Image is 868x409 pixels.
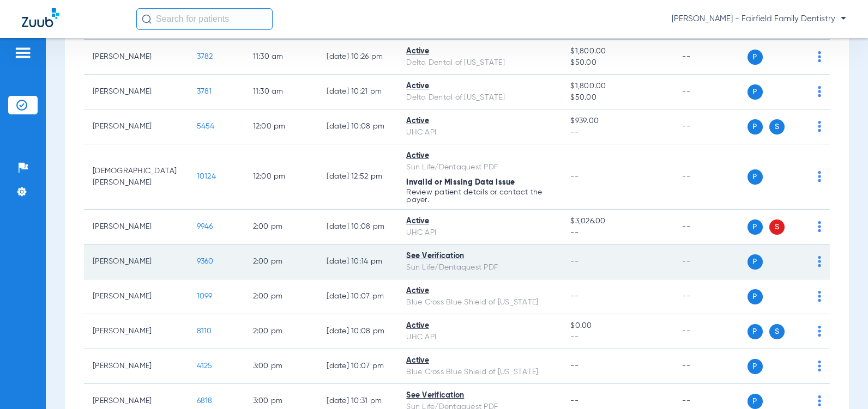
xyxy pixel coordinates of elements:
[570,115,665,127] span: $939.00
[406,46,553,57] div: Active
[406,355,553,367] div: Active
[197,292,213,300] span: 1099
[22,8,59,27] img: Zuub Logo
[406,115,553,127] div: Active
[84,109,188,144] td: [PERSON_NAME]
[136,8,273,30] input: Search for patients
[318,314,397,349] td: [DATE] 10:08 PM
[673,245,747,279] td: --
[570,292,578,300] span: --
[142,14,152,24] img: Search Icon
[570,362,578,370] span: --
[673,279,747,314] td: --
[570,216,665,227] span: $3,026.00
[84,40,188,75] td: [PERSON_NAME]
[673,349,747,384] td: --
[197,258,214,265] span: 9360
[818,51,821,62] img: group-dot-blue.svg
[244,314,318,349] td: 2:00 PM
[818,291,821,302] img: group-dot-blue.svg
[673,210,747,245] td: --
[318,75,397,109] td: [DATE] 10:21 PM
[672,14,846,25] span: [PERSON_NAME] - Fairfield Family Dentistry
[748,359,763,374] span: P
[406,57,553,69] div: Delta Dental of [US_STATE]
[570,173,578,180] span: --
[197,397,213,405] span: 6818
[406,390,553,401] div: See Verification
[197,88,212,95] span: 3781
[318,40,397,75] td: [DATE] 10:26 PM
[673,109,747,144] td: --
[570,57,665,69] span: $50.00
[570,81,665,92] span: $1,800.00
[406,92,553,103] div: Delta Dental of [US_STATE]
[406,227,553,239] div: UHC API
[818,121,821,132] img: group-dot-blue.svg
[406,162,553,173] div: Sun Life/Dentaquest PDF
[84,144,188,210] td: [DEMOGRAPHIC_DATA][PERSON_NAME]
[84,75,188,109] td: [PERSON_NAME]
[318,144,397,210] td: [DATE] 12:52 PM
[406,127,553,138] div: UHC API
[748,119,763,135] span: P
[197,173,216,180] span: 10124
[406,262,553,273] div: Sun Life/Dentaquest PDF
[570,258,578,265] span: --
[748,84,763,100] span: P
[748,394,763,409] span: P
[84,349,188,384] td: [PERSON_NAME]
[84,245,188,279] td: [PERSON_NAME]
[818,171,821,182] img: group-dot-blue.svg
[84,210,188,245] td: [PERSON_NAME]
[818,256,821,267] img: group-dot-blue.svg
[197,123,215,130] span: 5454
[406,285,553,297] div: Active
[84,314,188,349] td: [PERSON_NAME]
[244,349,318,384] td: 3:00 PM
[244,75,318,109] td: 11:30 AM
[748,50,763,65] span: P
[769,324,785,339] span: S
[570,320,665,332] span: $0.00
[406,150,553,162] div: Active
[570,397,578,405] span: --
[318,109,397,144] td: [DATE] 10:08 PM
[570,92,665,103] span: $50.00
[406,81,553,92] div: Active
[748,289,763,304] span: P
[818,326,821,337] img: group-dot-blue.svg
[673,75,747,109] td: --
[406,179,515,186] span: Invalid or Missing Data Issue
[406,251,553,262] div: See Verification
[748,219,763,235] span: P
[14,46,32,59] img: hamburger-icon
[197,327,212,335] span: 8110
[748,254,763,270] span: P
[769,119,785,135] span: S
[406,297,553,308] div: Blue Cross Blue Shield of [US_STATE]
[406,216,553,227] div: Active
[673,144,747,210] td: --
[318,279,397,314] td: [DATE] 10:07 PM
[244,109,318,144] td: 12:00 PM
[818,221,821,232] img: group-dot-blue.svg
[197,223,213,230] span: 9946
[406,367,553,378] div: Blue Cross Blue Shield of [US_STATE]
[570,227,665,239] span: --
[813,357,868,409] iframe: Chat Widget
[406,320,553,332] div: Active
[570,46,665,57] span: $1,800.00
[244,40,318,75] td: 11:30 AM
[244,144,318,210] td: 12:00 PM
[769,219,785,235] span: S
[318,349,397,384] td: [DATE] 10:07 PM
[748,169,763,185] span: P
[244,279,318,314] td: 2:00 PM
[748,324,763,339] span: P
[197,362,213,370] span: 4125
[197,53,213,60] span: 3782
[244,245,318,279] td: 2:00 PM
[673,40,747,75] td: --
[318,210,397,245] td: [DATE] 10:08 PM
